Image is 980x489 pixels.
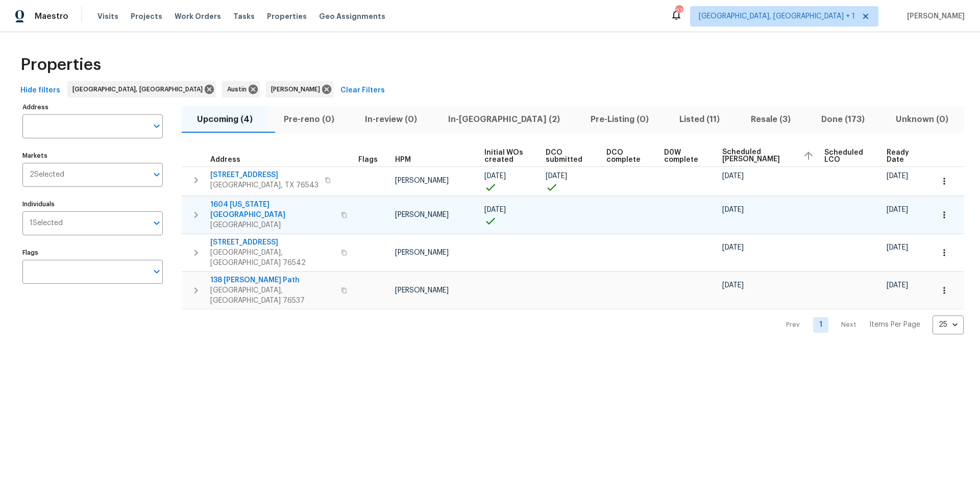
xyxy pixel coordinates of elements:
span: [PERSON_NAME] [395,249,449,256]
span: DCO submitted [546,149,589,163]
span: Listed (11) [670,112,729,127]
div: Austin [222,81,260,97]
button: Hide filters [16,81,64,100]
button: Open [150,216,164,230]
div: [GEOGRAPHIC_DATA], [GEOGRAPHIC_DATA] [67,81,216,97]
span: [DATE] [887,206,908,213]
span: 1 Selected [30,219,63,228]
span: Clear Filters [340,84,385,97]
label: Address [22,104,163,110]
span: [DATE] [722,206,744,213]
span: [DATE] [484,173,506,180]
span: Pre-reno (0) [274,112,343,127]
span: Scheduled LCO [824,149,869,163]
span: Flags [358,156,378,163]
span: Resale (3) [742,112,800,127]
span: [PERSON_NAME] [395,177,449,184]
span: [DATE] [722,244,744,251]
div: 27 [675,6,682,16]
button: Open [150,264,164,279]
span: Properties [267,11,307,21]
span: 1604 [US_STATE][GEOGRAPHIC_DATA] [210,200,335,220]
span: HPM [395,156,411,163]
span: [GEOGRAPHIC_DATA] [210,220,335,230]
button: Open [150,167,164,182]
span: 2 Selected [30,170,64,179]
span: [GEOGRAPHIC_DATA], [GEOGRAPHIC_DATA] + 1 [699,11,855,21]
span: Unknown (0) [887,112,958,127]
span: Austin [227,84,251,94]
span: [GEOGRAPHIC_DATA], [GEOGRAPHIC_DATA] 76542 [210,248,335,268]
span: [GEOGRAPHIC_DATA], [GEOGRAPHIC_DATA] 76537 [210,285,335,306]
span: DCO complete [606,149,647,163]
span: [PERSON_NAME] [395,211,449,218]
span: Pre-Listing (0) [581,112,658,127]
span: 138 [PERSON_NAME] Path [210,275,335,285]
span: Visits [97,11,118,21]
nav: Pagination Navigation [776,315,964,334]
button: Clear Filters [336,81,389,100]
span: D0W complete [664,149,705,163]
span: [PERSON_NAME] [903,11,965,21]
span: [PERSON_NAME] [395,287,449,294]
span: [DATE] [722,282,744,289]
span: [PERSON_NAME] [271,84,324,94]
span: In-[GEOGRAPHIC_DATA] (2) [438,112,569,127]
span: [DATE] [887,282,908,289]
span: Hide filters [20,84,60,97]
a: Goto page 1 [813,317,828,333]
span: [DATE] [484,206,506,213]
span: Scheduled [PERSON_NAME] [722,149,794,163]
span: [STREET_ADDRESS] [210,237,335,248]
span: [DATE] [722,173,744,180]
span: Upcoming (4) [188,112,262,127]
span: [DATE] [887,173,908,180]
p: Items Per Page [869,320,920,330]
label: Flags [22,250,163,256]
span: Geo Assignments [319,11,385,21]
span: Maestro [35,11,68,21]
span: Initial WOs created [484,149,528,163]
span: [STREET_ADDRESS] [210,170,318,180]
span: [DATE] [546,173,567,180]
div: 25 [933,311,964,338]
span: Done (173) [812,112,874,127]
span: In-review (0) [356,112,426,127]
span: Properties [20,60,101,70]
span: Work Orders [175,11,221,21]
span: [GEOGRAPHIC_DATA], TX 76543 [210,180,318,190]
button: Open [150,119,164,133]
span: [GEOGRAPHIC_DATA], [GEOGRAPHIC_DATA] [72,84,207,94]
span: Projects [131,11,162,21]
span: [DATE] [887,244,908,251]
div: [PERSON_NAME] [266,81,333,97]
label: Markets [22,153,163,159]
label: Individuals [22,201,163,207]
span: Address [210,156,240,163]
span: Tasks [233,13,255,20]
span: Ready Date [887,149,916,163]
